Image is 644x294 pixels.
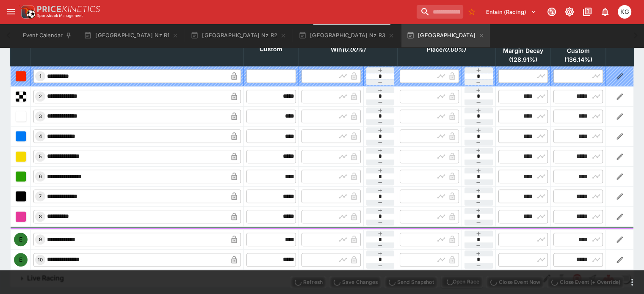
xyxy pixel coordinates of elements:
span: excl. Emergencies (0.00%) [417,44,475,55]
span: excl. Emergencies (0.00%) [321,44,375,55]
span: 6 [37,173,44,179]
button: Live Racing [10,270,539,287]
div: excl. Emergencies (100.42%) [553,35,603,63]
span: 8 [37,214,44,220]
span: Margin Decay [498,47,548,55]
button: Notifications [597,4,613,19]
div: E [14,253,28,267]
button: open drawer [3,4,19,19]
span: 10 [36,257,44,263]
span: 2 [37,93,44,99]
em: ( 0.00 %) [342,44,365,55]
button: [GEOGRAPHIC_DATA] Nz R3 [293,24,400,47]
span: 5 [37,154,44,159]
img: PriceKinetics [37,6,100,12]
button: more [627,277,637,287]
a: 0b1c8213-b78f-4cd3-ade8-f0f5e53423bc [600,270,617,287]
span: 3 [37,113,44,119]
span: 7 [37,193,43,199]
button: [GEOGRAPHIC_DATA] [401,24,490,47]
button: No Bookmarks [465,5,478,19]
button: Kevin Gutschlag [615,3,634,21]
span: Custom [553,47,603,55]
button: Event Calendar [18,24,77,47]
div: E [14,233,28,246]
span: 1 [38,73,43,79]
button: Documentation [580,4,595,19]
button: Connected to PK [544,4,559,19]
span: ( 136.14 %) [553,56,603,63]
span: 9 [37,236,44,242]
div: excl. Emergencies (128.91%) [498,35,548,63]
button: [GEOGRAPHIC_DATA] Nz R2 [185,24,292,47]
button: Select Tenant [481,5,542,19]
div: split button [441,276,483,288]
button: [GEOGRAPHIC_DATA] Nz R1 [79,24,184,47]
em: ( 0.00 %) [442,44,466,55]
button: Toggle light/dark mode [562,4,577,19]
img: Sportsbook Management [37,14,83,18]
img: PriceKinetics Logo [19,3,36,20]
div: Kevin Gutschlag [618,5,631,19]
span: 4 [37,133,44,139]
th: Custom [243,32,299,66]
input: search [417,5,463,19]
span: ( 128.91 %) [498,56,548,63]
